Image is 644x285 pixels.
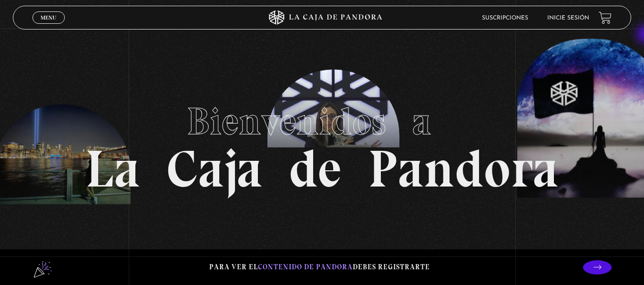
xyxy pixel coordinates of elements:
h1: La Caja de Pandora [85,90,559,195]
a: Suscripciones [482,15,528,21]
span: Cerrar [37,23,60,29]
a: Inicie sesión [547,15,589,21]
p: Para ver el debes registrarte [209,261,430,274]
a: View your shopping cart [599,11,612,24]
span: contenido de Pandora [258,263,353,271]
span: Bienvenidos a [187,98,458,144]
span: Menu [41,15,56,20]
